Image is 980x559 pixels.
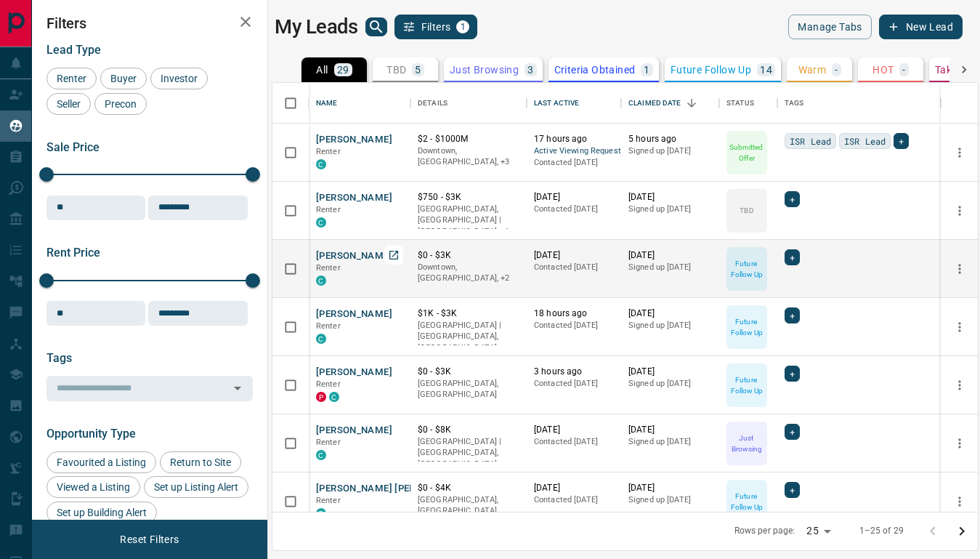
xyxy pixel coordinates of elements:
div: Name [316,83,338,124]
div: condos.ca [316,159,326,169]
p: Future Follow Up [671,65,751,75]
span: + [790,308,795,323]
div: condos.ca [316,276,326,286]
button: [PERSON_NAME] [316,424,392,438]
div: + [785,424,800,440]
p: Rows per page: [734,525,795,537]
p: [DATE] [534,424,614,436]
button: [PERSON_NAME] [316,366,392,379]
div: Details [410,83,527,124]
div: Tags [777,83,941,124]
div: + [894,133,909,149]
span: Precon [100,98,142,110]
p: 18 hours ago [534,307,614,320]
span: Renter [316,147,341,156]
a: Open in New Tab [384,246,403,265]
span: Lead Type [46,43,101,57]
span: Return to Site [165,457,236,468]
span: Buyer [105,73,142,84]
div: condos.ca [316,334,326,344]
p: Future Follow Up [728,258,766,280]
p: 3 hours ago [534,366,614,378]
span: Tags [46,351,72,365]
button: more [949,433,971,454]
p: $0 - $3K [418,249,519,262]
span: Seller [52,98,86,110]
p: $0 - $3K [418,366,519,378]
p: Contacted [DATE] [534,436,614,448]
span: + [790,192,795,206]
p: [DATE] [628,366,712,378]
span: 1 [458,22,468,32]
p: [DATE] [628,249,712,262]
div: Renter [46,68,97,89]
p: 14 [760,65,772,75]
p: - [835,65,838,75]
div: Precon [94,93,147,115]
p: HOT [872,65,894,75]
span: + [790,250,795,265]
button: New Lead [879,15,963,39]
span: Active Viewing Request [534,145,614,158]
p: [DATE] [628,424,712,436]
p: [GEOGRAPHIC_DATA], [GEOGRAPHIC_DATA] [418,378,519,401]
button: [PERSON_NAME] [316,133,392,147]
p: [DATE] [628,307,712,320]
p: $2 - $1000M [418,133,519,145]
span: Viewed a Listing [52,481,135,493]
p: 5 [415,65,421,75]
p: $750 - $3K [418,191,519,204]
p: Signed up [DATE] [628,320,712,331]
p: $0 - $4K [418,482,519,494]
span: Set up Listing Alert [149,481,243,493]
button: search button [365,17,387,36]
p: $0 - $8K [418,424,519,436]
span: Renter [316,263,341,273]
button: more [949,316,971,338]
div: + [785,307,800,323]
span: Investor [155,73,203,84]
div: + [785,249,800,265]
span: + [790,425,795,439]
p: Contacted [DATE] [534,204,614,215]
p: 5 hours ago [628,133,712,145]
span: + [790,366,795,381]
div: Last Active [534,83,579,124]
div: condos.ca [316,217,326,228]
span: Sale Price [46,140,100,154]
p: Contacted [DATE] [534,320,614,331]
p: 3 [527,65,533,75]
span: Renter [316,205,341,214]
h2: Filters [46,15,253,32]
span: Renter [316,321,341,331]
p: [DATE] [628,482,712,494]
span: Renter [52,73,92,84]
p: Future Follow Up [728,316,766,338]
p: Just Browsing [450,65,519,75]
span: Renter [316,438,341,447]
span: ISR Lead [844,134,886,148]
p: [DATE] [628,191,712,204]
button: [PERSON_NAME] [316,191,392,205]
button: Reset Filters [110,527,188,552]
div: Investor [150,68,208,89]
span: Renter [316,379,341,389]
div: Status [726,83,754,124]
p: Criteria Obtained [554,65,636,75]
button: [PERSON_NAME] [316,249,392,263]
div: Last Active [527,83,621,124]
div: Seller [46,93,91,115]
div: Claimed Date [621,83,719,124]
p: Contacted [DATE] [534,262,614,273]
div: Tags [785,83,804,124]
span: Set up Building Alert [52,507,152,518]
button: Open [227,378,248,398]
p: North York, Midtown | Central, Toronto [418,145,519,168]
p: Signed up [DATE] [628,494,712,506]
div: Claimed Date [628,83,681,124]
p: Contacted [DATE] [534,157,614,169]
p: Signed up [DATE] [628,145,712,157]
p: Midtown | Central, Toronto [418,262,519,284]
div: Buyer [100,68,147,89]
div: Viewed a Listing [46,476,140,498]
